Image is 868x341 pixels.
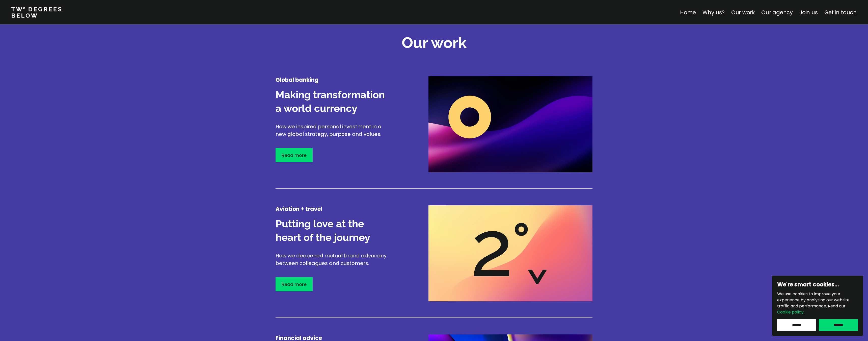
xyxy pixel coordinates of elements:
[731,9,755,16] a: Our work
[276,217,392,244] h3: Putting love at the heart of the journey
[282,152,307,159] p: Read more
[777,303,846,315] span: Read our .
[777,291,858,315] p: We use cookies to improve your experience by analysing our website traffic and performance.
[276,205,392,213] h4: Aviation + travel
[276,88,392,115] h3: Making transformation a world currency
[276,76,392,84] h4: Global banking
[680,9,696,16] a: Home
[824,9,857,16] a: Get in touch
[799,9,818,16] a: Join us
[276,205,592,332] a: Aviation + travelPutting love at the heart of the journeyHow we deepened mutual brand advocacy be...
[702,9,725,16] a: Why us?
[777,309,804,315] a: Cookie policy
[402,33,467,53] h2: Our work
[761,9,793,16] a: Our agency
[276,76,592,203] a: Global bankingMaking transformation a world currencyHow we inspired personal investment in a new ...
[276,123,392,138] p: How we inspired personal investment in a new global strategy, purpose and values.
[282,281,307,288] p: Read more
[777,281,858,288] h6: We're smart cookies…
[276,252,392,267] p: How we deepened mutual brand advocacy between colleagues and customers.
